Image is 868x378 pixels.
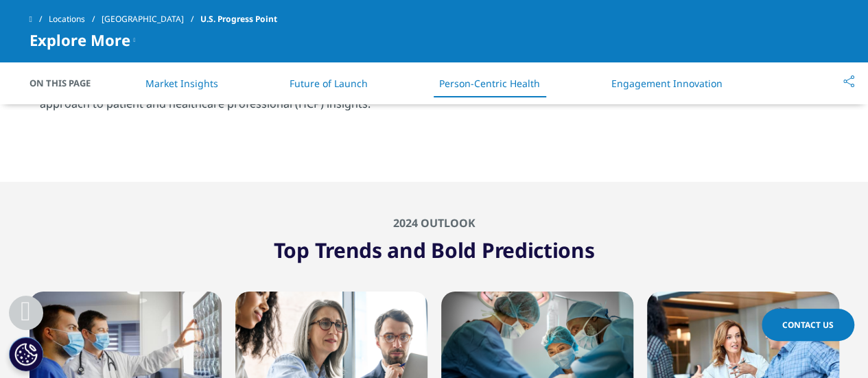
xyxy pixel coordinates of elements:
[145,77,218,90] a: Market Insights
[762,309,854,341] a: Contact Us
[200,7,277,32] span: U.S. Progress Point
[9,337,43,371] button: Cookies Settings
[611,77,723,90] a: Engagement Innovation
[49,7,102,32] a: Locations
[102,7,200,32] a: [GEOGRAPHIC_DATA]
[782,319,834,331] span: Contact Us
[439,77,540,90] a: Person-Centric Health
[30,216,839,230] h2: 2024 OUTLOOK
[30,76,105,90] span: On This Page
[30,230,839,264] h1: Top Trends and Bold Predictions
[290,77,368,90] a: Future of Launch
[30,32,130,48] span: Explore More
